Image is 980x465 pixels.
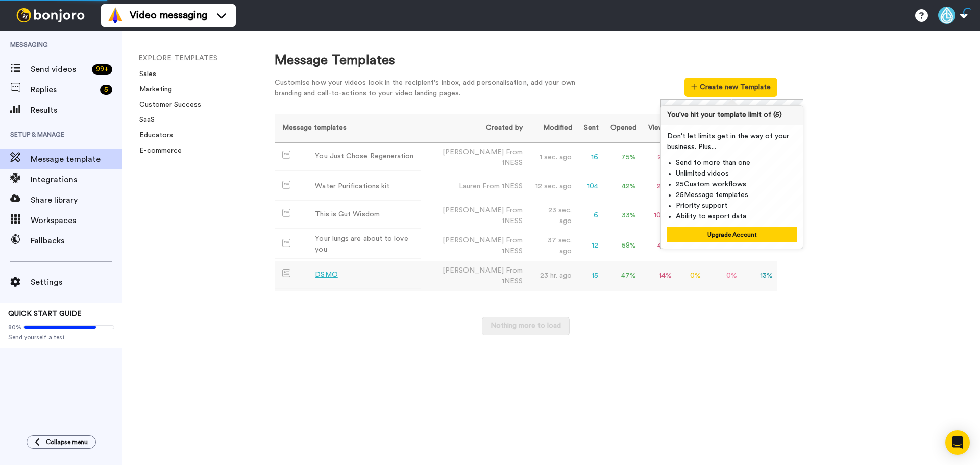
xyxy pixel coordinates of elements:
button: Upgrade Account [667,227,797,242]
span: From 1NESS [502,149,523,166]
a: SaaS [133,116,155,124]
span: 80% [8,323,21,331]
span: From 1NESS [482,183,523,190]
div: 5 [100,85,112,95]
li: Send to more than one [676,158,797,168]
img: Message-temps.svg [282,269,291,277]
td: [PERSON_NAME] [421,142,527,173]
img: Message-temps.svg [282,209,291,217]
span: Settings [31,276,122,288]
li: Unlimited videos [676,168,797,179]
span: Fallbacks [31,235,122,247]
th: Opened [603,114,641,142]
img: Message-temps.svg [282,181,291,189]
td: 37 sec. ago [527,231,576,261]
td: 100 % [641,201,676,231]
li: EXPLORE TEMPLATES [138,53,276,64]
div: You Just Chose Regeneration [315,151,413,162]
td: [PERSON_NAME] [421,201,527,231]
p: Don't let limits get in the way of your business. Plus... [667,131,797,153]
td: [PERSON_NAME] [421,231,527,261]
div: 99 + [92,64,112,75]
div: Your lungs are about to love you [315,234,416,255]
th: Sent [576,114,603,142]
td: 25 % [641,142,676,173]
div: Message Templates [275,51,777,70]
td: 13 % [742,261,777,291]
button: Create new Template [684,78,777,97]
td: 20 % [641,173,676,201]
span: Integrations [31,174,122,186]
td: Lauren [421,173,527,201]
span: Send yourself a test [8,333,114,341]
img: bj-logo-header-white.svg [12,8,89,22]
td: 1 sec. ago [527,142,576,173]
td: 75 % [603,142,641,173]
span: Workspaces [31,214,122,227]
div: This is Gut Wisdom [315,209,379,220]
span: Message template [31,153,122,165]
td: 12 [576,231,603,261]
td: 33 % [603,201,641,231]
a: Sales [133,70,156,78]
img: Message-temps.svg [282,151,291,159]
td: [PERSON_NAME] [421,261,527,291]
li: Priority support [676,201,797,211]
img: Message-temps.svg [282,239,291,247]
span: Share library [31,194,122,206]
td: 23 hr. ago [527,261,576,291]
div: Water Purifications kit [315,181,389,192]
a: Marketing [133,86,172,93]
div: Open Intercom Messenger [945,430,970,455]
td: 58 % [603,231,641,261]
span: From 1NESS [502,207,523,225]
td: 15 [576,261,603,291]
div: You've hit your template limit of (5) [661,106,803,125]
div: DSMO [315,270,337,280]
th: Viewed [641,114,676,142]
td: 42 % [603,173,641,201]
a: Educators [133,132,173,139]
button: Collapse menu [27,435,96,449]
td: 14 % [641,261,676,291]
th: Message templates [275,114,421,142]
li: Ability to export data [676,211,797,222]
th: Created by [421,114,527,142]
span: Video messaging [130,8,207,22]
span: QUICK START GUIDE [8,310,82,317]
span: Replies [31,84,96,96]
a: Customer Success [133,101,201,108]
span: Collapse menu [46,438,88,446]
li: 25 Message templates [676,190,797,201]
td: 0 % [676,261,705,291]
div: Customise how your videos look in the recipient's inbox, add personalisation, add your own brandi... [275,78,591,99]
span: Send videos [31,63,88,76]
span: From 1NESS [502,237,523,255]
td: 104 [576,173,603,201]
td: 23 sec. ago [527,201,576,231]
a: E-commerce [133,147,182,154]
span: Results [31,104,122,116]
button: Nothing more to load [482,317,570,335]
span: From 1NESS [502,267,523,285]
img: vm-color.svg [107,7,124,23]
td: 0 % [705,261,742,291]
td: 16 [576,142,603,173]
th: Modified [527,114,576,142]
td: 12 sec. ago [527,173,576,201]
td: 43 % [641,231,676,261]
td: 6 [576,201,603,231]
td: 47 % [603,261,641,291]
li: 25 Custom workflows [676,179,797,190]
